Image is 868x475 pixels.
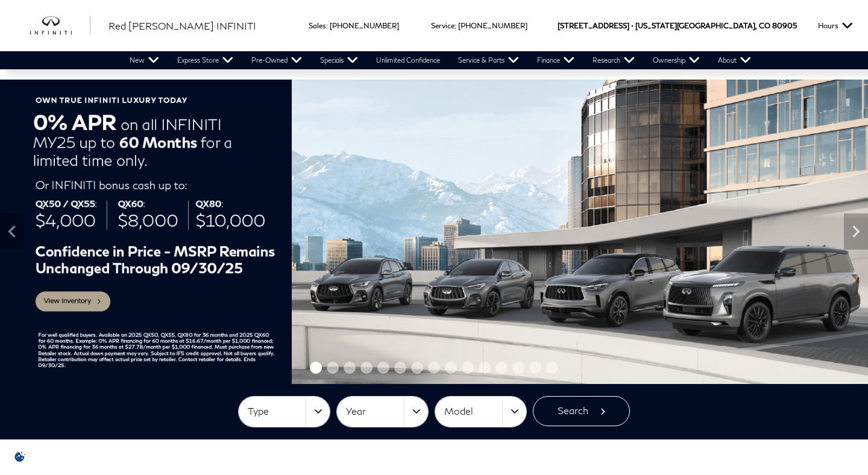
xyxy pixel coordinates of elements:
[583,51,644,69] a: Research
[108,19,256,33] a: Red [PERSON_NAME] INFINITI
[444,401,502,421] span: Model
[121,51,168,69] a: New
[528,51,583,69] a: Finance
[644,51,709,69] a: Ownership
[533,396,630,426] button: Search
[495,362,508,374] span: Go to slide 12
[449,51,528,69] a: Service & Parts
[709,51,760,69] a: About
[479,362,491,374] span: Go to slide 11
[411,362,423,374] span: Go to slide 7
[310,362,322,374] span: Go to slide 1
[512,362,524,374] span: Go to slide 13
[311,51,367,69] a: Specials
[344,362,356,374] span: Go to slide 3
[242,51,311,69] a: Pre-Owned
[462,362,474,374] span: Go to slide 10
[326,21,328,30] span: :
[6,450,34,463] img: Opt-Out Icon
[30,16,90,36] img: INFINITI
[529,362,541,374] span: Go to slide 14
[309,21,326,30] span: Sales
[6,450,34,463] section: Click to Open Cookie Consent Modal
[844,213,868,250] div: Next
[428,362,440,374] span: Go to slide 8
[330,21,399,30] a: [PHONE_NUMBER]
[377,362,389,374] span: Go to slide 5
[346,401,404,421] span: Year
[431,21,454,30] span: Service
[327,362,339,374] span: Go to slide 2
[108,20,256,31] span: Red [PERSON_NAME] INFINITI
[445,362,457,374] span: Go to slide 9
[248,401,306,421] span: Type
[454,21,456,30] span: :
[558,21,797,30] a: [STREET_ADDRESS] • [US_STATE][GEOGRAPHIC_DATA], CO 80905
[458,21,527,30] a: [PHONE_NUMBER]
[168,51,242,69] a: Express Store
[367,51,449,69] a: Unlimited Confidence
[239,397,330,427] button: Type
[337,397,428,427] button: Year
[30,16,90,36] a: infiniti
[435,397,526,427] button: Model
[394,362,406,374] span: Go to slide 6
[360,362,373,374] span: Go to slide 4
[121,51,760,69] nav: Main Navigation
[546,362,558,374] span: Go to slide 15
